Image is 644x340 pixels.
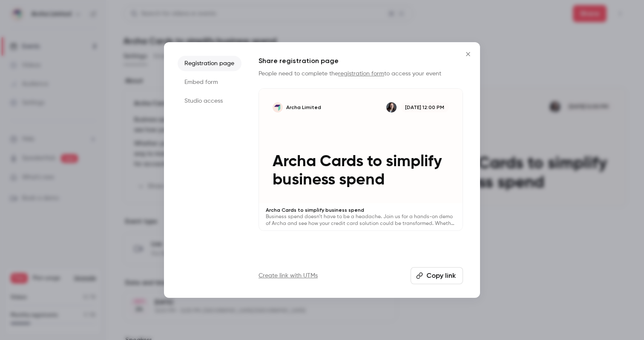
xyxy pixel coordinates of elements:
[338,71,384,77] a: registration form
[178,75,241,90] li: Embed form
[460,46,477,63] button: Close
[178,56,241,71] li: Registration page
[259,271,318,280] a: Create link with UTMs
[259,88,463,231] a: Archa Cards to simplify business spendArcha LimitedEmily Emberson[DATE] 12:00 PMArcha Cards to si...
[411,267,463,284] button: Copy link
[178,93,241,109] li: Studio access
[259,69,463,78] p: People need to complete the to access your event
[286,104,321,111] p: Archa Limited
[266,213,456,227] p: Business spend doesn’t have to be a headache. Join us for a hands-on demo of Archa and see how yo...
[273,102,283,112] img: Archa Cards to simplify business spend
[259,56,463,66] h1: Share registration page
[273,153,449,190] p: Archa Cards to simplify business spend
[386,102,397,112] img: Emily Emberson
[401,102,449,112] span: [DATE] 12:00 PM
[266,207,456,213] p: Archa Cards to simplify business spend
